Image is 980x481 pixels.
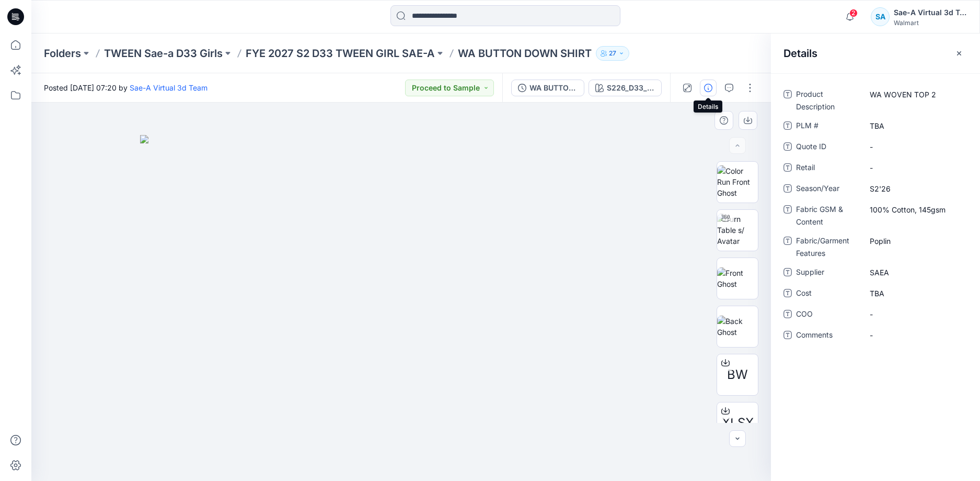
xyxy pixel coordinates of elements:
[458,46,592,61] p: WA BUTTON DOWN SHIRT
[717,267,758,289] img: Front Ghost
[849,9,858,17] span: 2
[870,204,961,215] span: 100% Cotton, 145gsm
[796,88,859,113] span: Product Description
[607,82,655,94] div: S226_D33_WN_AOP_03A
[717,316,758,338] img: Back Ghost
[717,214,758,247] img: Turn Table s/ Avatar
[104,46,223,61] a: TWEEN Sae-a D33 Girls
[796,119,859,134] span: PLM #
[870,288,961,299] span: TBA
[870,120,961,131] span: TBA
[796,266,859,281] span: Supplier
[796,161,859,176] span: Retail
[246,46,435,61] a: FYE 2027 S2 D33 TWEEN GIRL SAE-A
[796,287,859,301] span: Cost
[727,365,748,384] span: BW
[870,236,961,247] span: Poplin
[870,330,961,341] span: -
[783,47,817,60] h2: Details
[796,182,859,197] span: Season/Year
[589,80,662,96] button: S226_D33_WN_AOP_03A
[796,308,859,322] span: COO
[870,183,961,194] span: S2'26
[609,48,616,59] p: 27
[796,203,859,228] span: Fabric GSM & Content
[870,162,961,173] span: -
[722,413,754,432] span: XLSX
[894,6,967,19] div: Sae-A Virtual 3d Team
[717,165,758,198] img: Color Run Front Ghost
[44,46,81,61] a: Folders
[870,309,961,320] span: -
[596,46,629,61] button: 27
[796,234,859,260] span: Fabric/Garment Features
[700,80,717,96] button: Details
[44,82,207,93] span: Posted [DATE] 07:20 by
[796,329,859,343] span: Comments
[511,80,584,96] button: WA BUTTON DOWN SHIRT_REV1_FULL COLORWAYS
[529,82,578,94] div: WA BUTTON DOWN SHIRT_REV1_FULL COLORWAYS
[130,83,207,92] a: Sae-A Virtual 3d Team
[870,89,961,100] span: WA WOVEN TOP 2
[871,7,890,26] div: SA
[870,141,961,152] span: -
[796,140,859,155] span: Quote ID
[894,19,967,27] div: Walmart
[870,267,961,278] span: SAEA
